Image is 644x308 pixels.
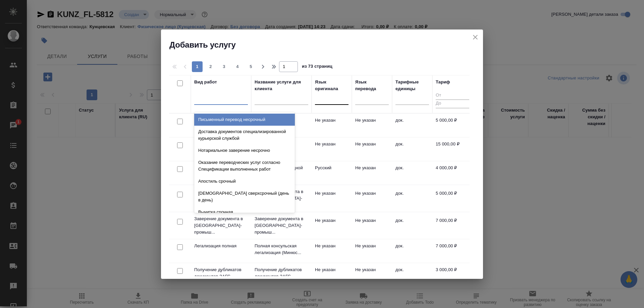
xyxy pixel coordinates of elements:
td: 5 000,00 ₽ [432,114,473,137]
div: Тариф [436,79,450,85]
p: Легализация полная [194,243,248,249]
span: из 73 страниц [302,62,332,72]
td: Не указан [352,263,392,287]
div: Тарифные единицы [395,79,429,92]
div: Нотариальное заверение несрочно [194,144,295,157]
div: Название услуги для клиента [255,79,308,92]
td: док. [392,187,432,210]
div: Вид работ [194,79,217,85]
div: Доставка документов специализированной курьерской службой [194,126,295,144]
td: док. [392,263,432,287]
td: док. [392,114,432,137]
td: 4 000,00 ₽ [432,161,473,185]
td: Не указан [352,187,392,210]
td: Не указан [352,161,392,185]
span: 5 [246,63,256,70]
td: док. [392,239,432,263]
td: Не указан [312,114,352,137]
h2: Добавить услугу [169,40,483,50]
div: Вычитка срочная [194,206,295,218]
span: 3 [219,63,229,70]
td: Не указан [312,263,352,287]
p: Заверение документа в [GEOGRAPHIC_DATA]-промыш... [194,215,248,236]
td: 3 000,00 ₽ [432,263,473,287]
td: 7 000,00 ₽ [432,214,473,237]
p: Получение дубликатов документов ЗАГС ... [194,266,248,280]
button: 3 [219,61,229,72]
td: 15 000,00 ₽ [432,137,473,161]
div: Письменный перевод несрочный [194,114,295,126]
div: [DEMOGRAPHIC_DATA] сверхсрочный (день в день) [194,187,295,206]
button: 5 [246,61,256,72]
td: Не указан [352,239,392,263]
td: Русский [312,161,352,185]
span: 4 [232,63,243,70]
p: Получение дубликатов документов ЗАГС ... [255,266,308,280]
td: Не указан [352,114,392,137]
td: 5 000,00 ₽ [432,187,473,210]
td: Не указан [312,239,352,263]
span: 2 [205,63,216,70]
td: Не указан [312,187,352,210]
td: Не указан [352,214,392,237]
input: От [436,91,469,100]
input: До [436,100,469,108]
td: Не указан [312,214,352,237]
button: 2 [205,61,216,72]
td: док. [392,161,432,185]
td: док. [392,137,432,161]
div: Язык оригинала [315,79,348,92]
div: Оказание переводческих услуг согласно Спецификации выполненных работ [194,157,295,175]
td: Не указан [312,137,352,161]
button: 4 [232,61,243,72]
td: Не указан [352,137,392,161]
div: Язык перевода [355,79,389,92]
p: Полная консульская легализация (Минюс... [255,243,308,256]
td: 7 000,00 ₽ [432,239,473,263]
td: док. [392,214,432,237]
button: close [470,32,480,42]
div: Апостиль срочный [194,175,295,187]
p: Заверение документа в [GEOGRAPHIC_DATA]-промыш... [255,215,308,236]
